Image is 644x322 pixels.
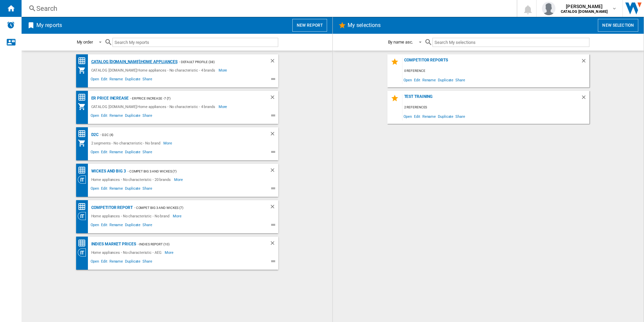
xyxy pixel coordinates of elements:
[269,94,278,103] div: Delete
[141,149,153,157] span: Share
[163,139,173,147] span: More
[100,149,108,157] span: Edit
[437,75,454,84] span: Duplicate
[124,222,141,230] span: Duplicate
[90,103,219,111] div: CATALOG [DOMAIN_NAME]:Home appliances - No characteristic - 4 brands
[100,112,108,120] span: Edit
[35,19,63,32] h2: My reports
[269,58,278,66] div: Delete
[413,75,421,84] span: Edit
[561,3,608,10] span: [PERSON_NAME]
[90,139,164,147] div: 2 segments - No characteristic - No brand
[173,212,183,220] span: More
[269,240,278,248] div: Delete
[90,94,129,103] div: ER Price Increase
[99,131,256,139] div: - D2C (4)
[402,75,413,84] span: Open
[141,222,153,230] span: Share
[100,258,108,266] span: Edit
[90,222,100,230] span: Open
[402,94,581,103] div: Test training
[108,149,124,157] span: Rename
[108,258,124,266] span: Rename
[402,103,589,112] div: 2 references
[542,2,555,15] img: profile.jpg
[165,248,174,257] span: More
[141,76,153,84] span: Share
[90,112,100,120] span: Open
[141,185,153,193] span: Share
[90,66,219,74] div: CATALOG [DOMAIN_NAME]:Home appliances - No characteristic - 4 brands
[133,204,256,212] div: - COMPET BIG 3 AND WICKES (7)
[112,38,278,47] input: Search My reports
[136,240,256,248] div: - Indies Report (10)
[100,185,108,193] span: Edit
[90,149,100,157] span: Open
[178,58,256,66] div: - Default profile (38)
[561,9,608,14] b: CATALOG [DOMAIN_NAME]
[90,212,173,220] div: Home appliances - No characteristic - No brand
[100,76,108,84] span: Edit
[78,176,90,184] div: Category View
[90,131,99,139] div: D2C
[124,258,141,266] span: Duplicate
[78,248,90,257] div: Category View
[78,57,90,65] div: Price Matrix
[141,112,153,120] span: Share
[124,112,141,120] span: Duplicate
[124,76,141,84] span: Duplicate
[78,203,90,211] div: Price Matrix
[90,167,126,176] div: Wickes and Big 3
[454,75,466,84] span: Share
[108,112,124,120] span: Rename
[78,166,90,175] div: Price Matrix
[78,212,90,220] div: Category View
[108,222,124,230] span: Rename
[78,130,90,138] div: Price Matrix
[598,19,638,32] button: New selection
[78,93,90,102] div: Price Matrix
[432,38,589,47] input: Search My selections
[90,240,136,248] div: Indies Market Prices
[108,76,124,84] span: Rename
[36,4,499,13] div: Search
[346,19,382,32] h2: My selections
[90,76,100,84] span: Open
[78,66,90,74] div: My Assortment
[108,185,124,193] span: Rename
[78,239,90,247] div: Price Matrix
[7,21,15,29] img: alerts-logo.svg
[90,258,100,266] span: Open
[269,167,278,176] div: Delete
[581,58,589,67] div: Delete
[269,131,278,139] div: Delete
[124,149,141,157] span: Duplicate
[388,39,413,45] div: By name asc.
[90,185,100,193] span: Open
[129,94,256,103] div: - ER Price Increase -7 (7)
[78,103,90,111] div: My Assortment
[421,75,437,84] span: Rename
[292,19,327,32] button: New report
[90,58,178,66] div: CATALOG [DOMAIN_NAME]:Home appliances
[454,112,466,121] span: Share
[90,204,133,212] div: Competitor report
[269,204,278,212] div: Delete
[402,112,413,121] span: Open
[402,67,589,75] div: 0 reference
[402,58,581,67] div: Competitor reports
[90,176,174,184] div: Home appliances - No characteristic - 20 brands
[581,94,589,103] div: Delete
[77,39,93,45] div: My order
[413,112,421,121] span: Edit
[100,222,108,230] span: Edit
[174,176,184,184] span: More
[437,112,454,121] span: Duplicate
[141,258,153,266] span: Share
[78,139,90,147] div: My Assortment
[90,248,165,257] div: Home appliances - No characteristic - AEG
[124,185,141,193] span: Duplicate
[126,167,256,176] div: - COMPET BIG 3 AND WICKES (7)
[219,66,228,74] span: More
[421,112,437,121] span: Rename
